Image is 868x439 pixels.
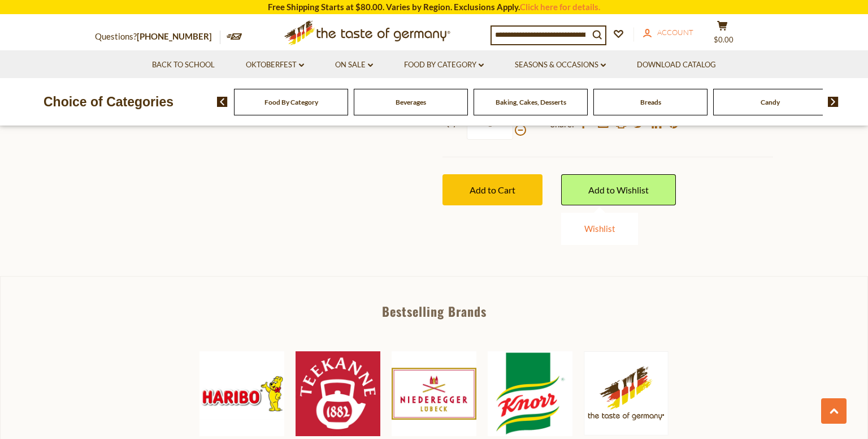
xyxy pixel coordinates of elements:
[335,59,373,71] a: On Sale
[761,98,780,106] a: Candy
[470,184,515,195] span: Add to Cart
[442,174,542,205] button: Add to Cart
[705,20,739,49] button: $0.00
[561,174,676,205] a: Add to Wishlist
[404,59,484,71] a: Food By Category
[584,223,615,234] a: Wishlist
[515,59,606,71] a: Seasons & Occasions
[246,59,304,71] a: Oktoberfest
[296,351,380,436] img: Teekanne
[637,59,716,71] a: Download Catalog
[643,27,693,39] a: Account
[488,351,572,436] img: Knorr
[392,351,476,436] img: Niederegger
[396,98,426,106] a: Beverages
[714,35,734,44] span: $0.00
[264,98,318,106] a: Food By Category
[137,31,212,41] a: [PHONE_NUMBER]
[828,97,839,107] img: next arrow
[640,98,661,106] a: Breads
[152,59,215,71] a: Back to School
[95,29,220,44] p: Questions?
[199,351,284,436] img: Haribo
[584,351,669,436] img: The Taste of Germany
[520,2,600,12] a: Click here for details.
[657,28,693,37] span: Account
[496,98,566,106] a: Baking, Cakes, Desserts
[217,97,228,107] img: previous arrow
[1,305,867,317] div: Bestselling Brands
